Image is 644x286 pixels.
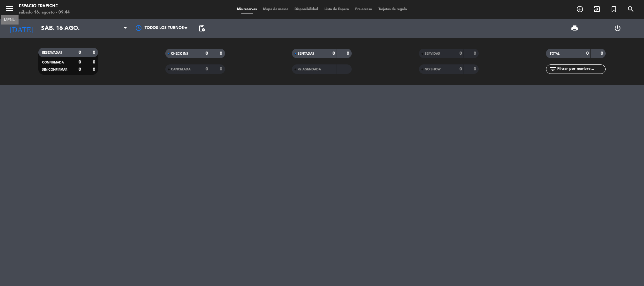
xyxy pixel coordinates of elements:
span: TOTAL [550,52,559,55]
strong: 0 [460,67,462,71]
div: MENU [1,17,19,22]
strong: 0 [601,51,604,56]
span: SENTADAS [298,52,314,55]
i: search [627,5,635,13]
span: pending_actions [198,25,206,32]
strong: 0 [460,51,462,56]
span: CONFIRMADA [42,61,64,64]
strong: 0 [79,50,81,55]
i: [DATE] [5,21,38,35]
span: RESERVADAS [42,51,62,54]
span: Pre-acceso [352,8,375,11]
strong: 0 [333,51,335,56]
span: Disponibilidad [291,8,321,11]
strong: 0 [206,67,208,71]
span: Mis reservas [234,8,260,11]
i: power_settings_new [614,25,621,32]
i: filter_list [549,65,557,73]
strong: 0 [474,51,477,56]
span: Lista de Espera [321,8,352,11]
strong: 0 [93,67,96,72]
div: Espacio Trapiche [19,3,70,9]
strong: 0 [586,51,589,56]
span: CHECK INS [171,52,188,55]
i: exit_to_app [593,5,601,13]
span: SIN CONFIRMAR [42,68,67,71]
span: SERVIDAS [425,52,440,55]
span: Tarjetas de regalo [375,8,410,11]
strong: 0 [93,60,96,64]
i: arrow_drop_down [58,25,66,32]
span: Mapa de mesas [260,8,291,11]
i: add_circle_outline [576,5,584,13]
strong: 0 [79,60,81,64]
i: menu [5,4,14,13]
input: Filtrar por nombre... [557,66,605,73]
span: print [571,25,578,32]
strong: 0 [79,67,81,72]
strong: 0 [206,51,208,56]
button: menu [5,4,14,15]
strong: 0 [93,50,96,55]
div: sábado 16. agosto - 09:44 [19,9,70,16]
strong: 0 [220,67,223,71]
strong: 0 [474,67,477,71]
strong: 0 [220,51,223,56]
strong: 0 [347,51,350,56]
span: CANCELADA [171,68,190,71]
span: NO SHOW [425,68,441,71]
i: turned_in_not [610,5,618,13]
div: LOG OUT [596,19,639,38]
span: RE AGENDADA [298,68,321,71]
